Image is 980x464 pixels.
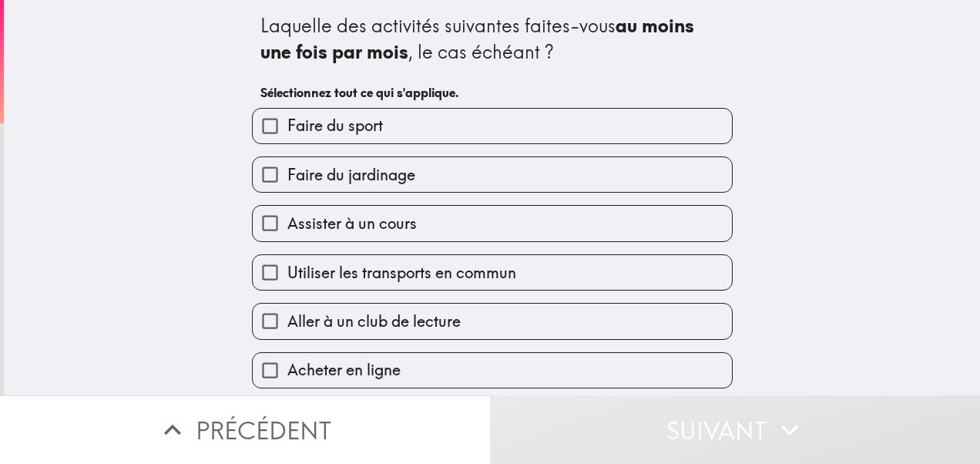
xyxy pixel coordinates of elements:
[260,14,699,63] b: au moins une fois par mois
[253,353,732,388] button: Acheter en ligne
[260,13,724,65] div: Laquelle des activités suivantes faites-vous , le cas échéant ?
[253,255,732,290] button: Utiliser les transports en commun
[253,206,732,240] button: Assister à un cours
[253,109,732,143] button: Faire du sport
[287,115,383,136] span: Faire du sport
[260,84,724,101] h6: Sélectionnez tout ce qui s'applique.
[287,213,417,234] span: Assister à un cours
[287,359,401,381] span: Acheter en ligne
[253,157,732,192] button: Faire du jardinage
[287,262,516,284] span: Utiliser les transports en commun
[253,304,732,338] button: Aller à un club de lecture
[287,164,415,186] span: Faire du jardinage
[287,311,461,332] span: Aller à un club de lecture
[490,395,980,464] button: Suivant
